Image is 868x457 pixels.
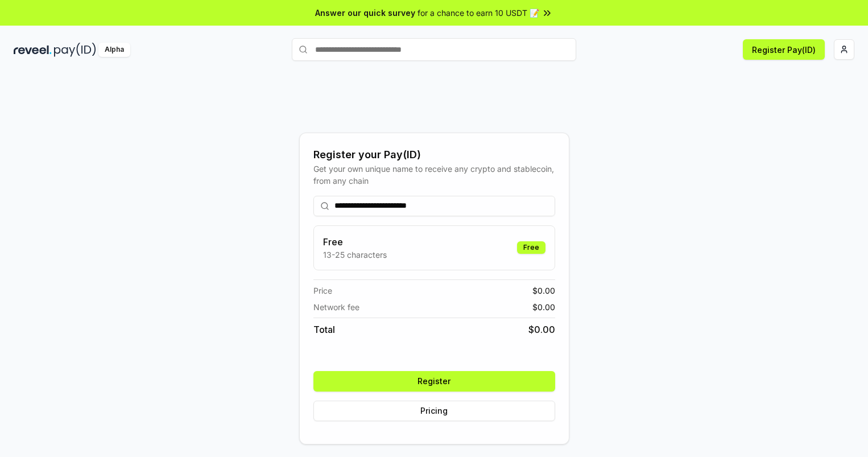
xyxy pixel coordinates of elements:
[313,147,555,163] div: Register your Pay(ID)
[528,323,555,336] span: $ 0.00
[313,301,359,313] span: Network fee
[313,163,555,187] div: Get your own unique name to receive any crypto and stablecoin, from any chain
[517,241,545,254] div: Free
[315,7,415,19] span: Answer our quick survey
[313,285,332,297] span: Price
[418,7,539,19] span: for a chance to earn 10 USDT 📝
[313,323,335,336] span: Total
[98,43,130,57] div: Alpha
[313,401,555,421] button: Pricing
[532,285,555,297] span: $ 0.00
[532,301,555,313] span: $ 0.00
[323,249,387,261] p: 13-25 characters
[323,235,387,249] h3: Free
[14,43,52,57] img: reveel_dark
[313,371,555,392] button: Register
[54,43,96,57] img: pay_id
[743,39,825,60] button: Register Pay(ID)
